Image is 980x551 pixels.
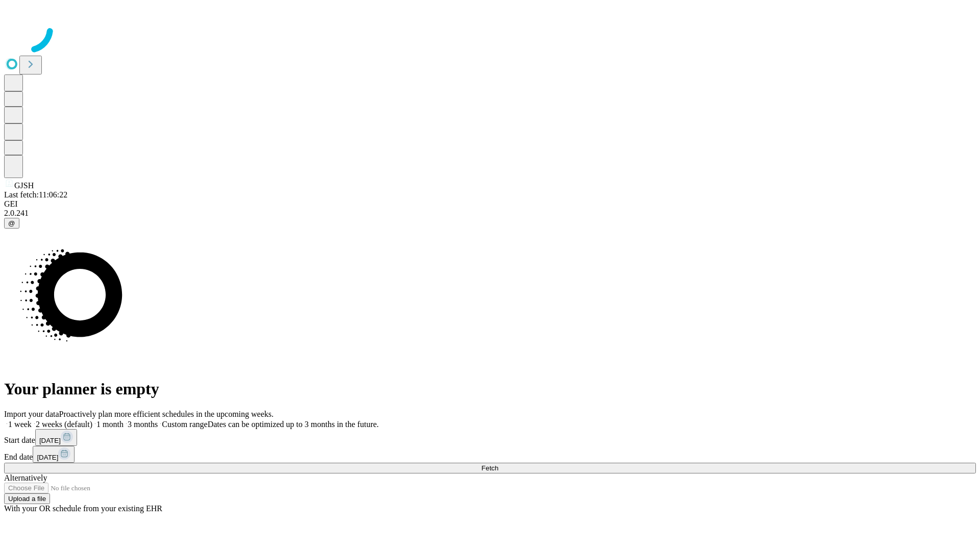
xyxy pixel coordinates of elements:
[4,190,67,199] span: Last fetch: 11:06:22
[4,380,976,398] h1: Your planner is empty
[4,473,47,482] span: Alternatively
[208,420,379,429] span: Dates can be optimized up to 3 months in the future.
[4,209,976,218] div: 2.0.241
[96,420,124,429] span: 1 month
[39,437,61,444] span: [DATE]
[33,446,75,463] button: [DATE]
[4,218,19,229] button: @
[4,446,976,463] div: End date
[59,410,274,418] span: Proactively plan more efficient schedules in the upcoming weeks.
[4,199,976,209] div: GEI
[162,420,207,429] span: Custom range
[4,410,59,418] span: Import your data
[4,504,162,513] span: With your OR schedule from your existing EHR
[128,420,158,429] span: 3 months
[8,219,15,227] span: @
[37,454,58,461] span: [DATE]
[481,464,498,472] span: Fetch
[8,420,32,429] span: 1 week
[4,429,976,446] div: Start date
[4,493,50,504] button: Upload a file
[14,181,34,190] span: GJSH
[35,429,77,446] button: [DATE]
[36,420,92,429] span: 2 weeks (default)
[4,463,976,473] button: Fetch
